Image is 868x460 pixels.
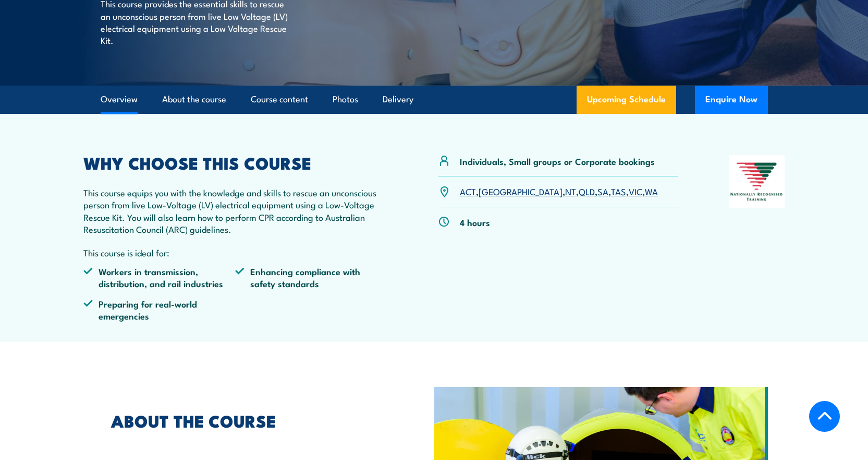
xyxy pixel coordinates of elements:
[479,185,563,197] a: [GEOGRAPHIC_DATA]
[729,155,785,208] img: Nationally Recognised Training logo.
[611,185,626,197] a: TAS
[460,185,658,197] p: , , , , , , ,
[101,86,138,113] a: Overview
[83,265,236,290] li: Workers in transmission, distribution, and rail industries
[597,185,608,197] a: SA
[333,86,358,113] a: Photos
[251,86,308,113] a: Course content
[235,265,387,290] li: Enhancing compliance with safety standards
[83,186,388,235] p: This course equips you with the knowledge and skills to rescue an unconscious person from live Lo...
[577,86,676,114] a: Upcoming Schedule
[460,216,490,228] p: 4 hours
[383,86,413,113] a: Delivery
[83,298,236,322] li: Preparing for real-world emergencies
[629,185,642,197] a: VIC
[565,185,576,197] a: NT
[695,86,768,114] button: Enquire Now
[460,155,655,167] p: Individuals, Small groups or Corporate bookings
[83,246,388,258] p: This course is ideal for:
[645,185,658,197] a: WA
[579,185,595,197] a: QLD
[460,185,476,197] a: ACT
[83,155,388,170] h2: WHY CHOOSE THIS COURSE
[111,413,386,428] h2: ABOUT THE COURSE
[162,86,226,113] a: About the course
